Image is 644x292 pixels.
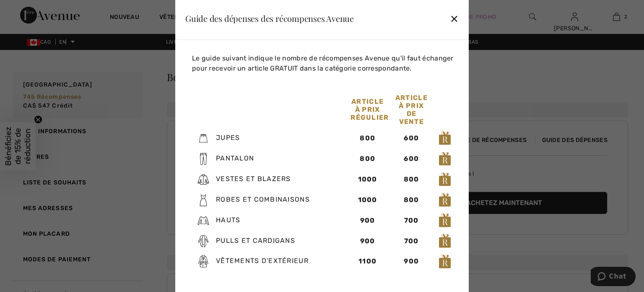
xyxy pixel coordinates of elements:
font: Vestes et blazers [216,175,291,183]
font: Pulls et cardigans [216,237,295,245]
font: 800 [360,134,375,142]
font: 1100 [358,258,377,266]
img: loyalty_logo_r.svg [439,234,451,249]
font: 900 [360,216,375,224]
font: 900 [360,237,375,245]
font: 1000 [358,196,377,204]
font: 600 [404,155,419,163]
font: Guide des dépenses des récompenses Avenue [185,13,354,24]
img: loyalty_logo_r.svg [439,254,451,269]
font: 1000 [358,175,377,183]
img: loyalty_logo_r.svg [439,172,451,187]
font: Jupes [216,134,240,142]
font: Pantalon [216,154,254,162]
font: Vêtements d'extérieur [216,257,309,265]
font: Article à prix de vente [395,94,428,126]
font: 800 [360,155,375,163]
font: Le guide suivant indique le nombre de récompenses Avenue qu'il faut échanger pour recevoir un art... [192,54,454,72]
font: Hauts [216,216,240,224]
font: 800 [404,196,419,204]
img: loyalty_logo_r.svg [439,213,451,228]
img: loyalty_logo_r.svg [439,151,451,166]
font: 700 [404,216,419,224]
font: 900 [404,258,419,266]
font: 700 [404,237,419,245]
font: Robes et combinaisons [216,195,310,203]
img: loyalty_logo_r.svg [439,192,451,208]
font: Article à prix régulier [351,97,389,121]
img: loyalty_logo_r.svg [439,131,451,146]
font: 600 [404,134,419,142]
font: 800 [404,175,419,183]
font: Chat [18,6,36,13]
font: ✕ [450,13,459,25]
